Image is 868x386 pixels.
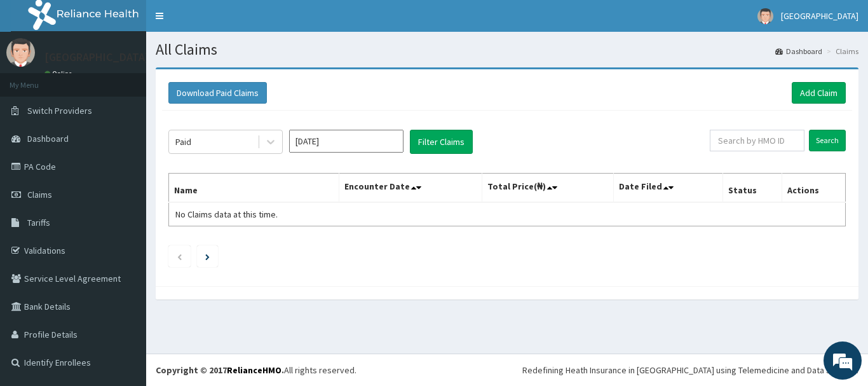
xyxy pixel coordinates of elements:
[208,6,239,37] div: Minimize live chat window
[482,174,614,203] th: Total Price(₦)
[27,105,92,116] span: Switch Providers
[339,174,482,203] th: Encounter Date
[177,251,182,262] a: Previous page
[710,130,804,151] input: Search by HMO ID
[44,52,149,63] p: [GEOGRAPHIC_DATA]
[824,46,858,57] li: Claims
[74,113,175,242] span: We're online!
[27,133,69,144] span: Dashboard
[227,364,281,376] a: RelianceHMO
[792,82,846,104] a: Add Claim
[614,174,723,203] th: Date Filed
[775,46,822,57] a: Dashboard
[757,8,773,24] img: User Image
[6,254,242,298] textarea: Type your message and hit 'Enter'
[289,130,403,153] input: Select Month and Year
[168,82,267,104] button: Download Paid Claims
[809,130,846,151] input: Search
[410,130,473,154] button: Filter Claims
[723,174,782,203] th: Status
[781,10,858,22] span: [GEOGRAPHIC_DATA]
[44,69,75,78] a: Online
[522,364,858,376] div: Redefining Heath Insurance in [GEOGRAPHIC_DATA] using Telemedicine and Data Science!
[6,38,35,67] img: User Image
[175,209,278,220] span: No Claims data at this time.
[27,189,52,200] span: Claims
[66,71,214,88] div: Chat with us now
[146,354,868,386] footer: All rights reserved.
[782,174,845,203] th: Actions
[169,174,339,203] th: Name
[156,364,284,376] strong: Copyright © 2017 .
[156,41,858,58] h1: All Claims
[27,217,50,228] span: Tariffs
[205,251,210,262] a: Next page
[175,135,191,148] div: Paid
[24,64,51,95] img: d_794563401_company_1708531726252_794563401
